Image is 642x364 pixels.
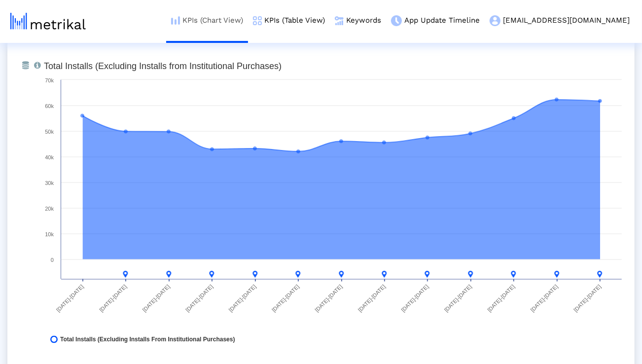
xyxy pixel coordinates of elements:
img: keywords.png [335,16,344,25]
text: [DATE]-[DATE] [530,284,559,313]
img: metrical-logo-light.png [10,13,86,30]
text: [DATE]-[DATE] [98,284,128,313]
img: my-account-menu-icon.png [490,15,500,26]
tspan: Total Installs (Excluding Installs from Institutional Purchases) [44,61,282,71]
text: 60k [45,103,54,109]
text: 40k [45,154,54,160]
text: [DATE]-[DATE] [142,284,171,313]
text: [DATE]-[DATE] [184,284,214,313]
text: [DATE]-[DATE] [228,284,257,313]
img: app-update-menu-icon.png [391,15,402,26]
span: Total Installs (Excluding Installs From Institutional Purchases) [60,336,235,343]
text: 70k [45,77,54,83]
img: kpi-chart-menu-icon.png [171,16,180,25]
text: 0 [51,257,54,263]
img: kpi-table-menu-icon.png [253,16,262,25]
text: [DATE]-[DATE] [357,284,387,313]
text: [DATE]-[DATE] [55,284,85,313]
text: 50k [45,129,54,135]
text: 30k [45,180,54,186]
text: [DATE]-[DATE] [314,284,343,313]
text: [DATE]-[DATE] [443,284,473,313]
text: 10k [45,231,54,237]
text: 20k [45,206,54,212]
text: [DATE]-[DATE] [400,284,429,313]
text: [DATE]-[DATE] [486,284,516,313]
text: [DATE]-[DATE] [572,284,602,313]
text: [DATE]-[DATE] [271,284,300,313]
